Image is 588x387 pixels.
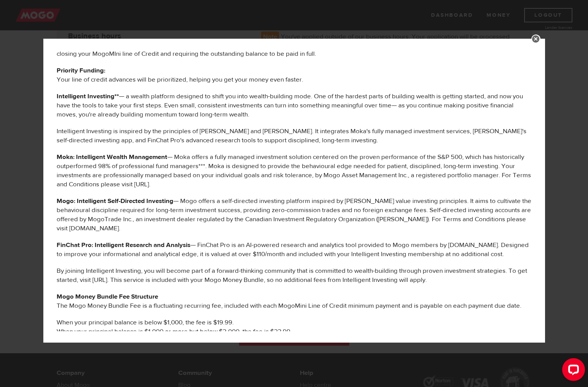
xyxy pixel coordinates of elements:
b: Mogo Money Bundle Fee Structure [57,293,158,301]
b: Moka: Intelligent Wealth Management [57,153,167,161]
p: — Mogo offers a self-directed investing platform inspired by [PERSON_NAME] value investing princi... [57,197,532,233]
li: When your principal balance is $1,000 or more but below $2,000, the fee is $23.99. [57,327,532,336]
p: The Mogo Money Bundle Fee is a fluctuating recurring fee, included with each MogoMini Line of Cre... [57,292,532,310]
b: Intelligent Investing** [57,92,119,101]
p: — a wealth platform designed to shift you into wealth-building mode. One of the hardest parts of ... [57,92,532,119]
iframe: LiveChat chat widget [556,355,588,387]
p: Intelligent Investing is inspired by the principles of [PERSON_NAME] and [PERSON_NAME]. It integr... [57,127,532,145]
li: When your principal balance is below $1,000, the fee is $19.99. [57,318,532,327]
p: — Moka offers a fully managed investment solution centered on the proven performance of the S&P 5... [57,153,532,189]
b: Mogo: Intelligent Self-Directed Investing [57,197,173,205]
b: Priority Funding: [57,66,105,75]
b: FinChat Pro: Intelligent Research and Analysis [57,241,190,249]
p: Your line of credit advances will be prioritized, helping you get your money even faster. [57,66,532,84]
p: By joining Intelligent Investing, you will become part of a forward-thinking community that is co... [57,266,532,285]
p: — FinChat Pro is an AI-powered research and analytics tool provided to Mogo members by [DOMAIN_NA... [57,241,532,259]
